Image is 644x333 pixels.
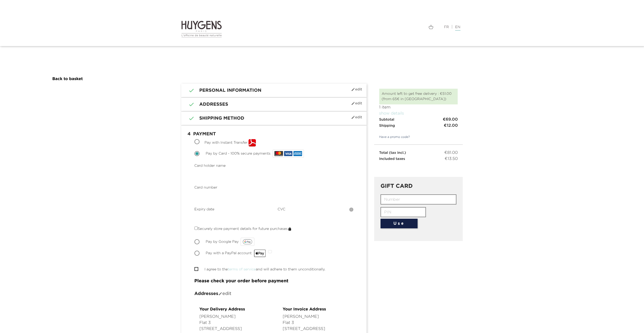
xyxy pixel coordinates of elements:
[206,251,266,255] span: Pay with a PayPal account
[200,307,265,312] h4: Your Delivery Address
[379,104,458,110] p: 1 item
[278,212,353,224] iframe: paypal_card_cvv_field
[381,219,418,228] button: Use
[351,101,362,105] span: Edit
[194,204,214,212] label: Expiry date
[228,268,256,271] a: terms of service
[194,182,218,190] label: Card number
[381,194,456,205] input: Number
[194,169,353,180] iframe: paypal_card_name_field
[185,115,363,121] h1: Shipping Method
[185,129,363,139] h1: Payment
[379,112,404,116] a: show details
[194,227,198,230] input: Securely store payment details for future purchaseslock
[379,157,405,161] span: Included taxes
[185,115,192,121] i: 
[274,151,283,156] img: MASTERCARD
[218,292,222,296] i: mode_edit
[443,117,458,123] span: €69.00
[185,87,192,94] i: 
[288,227,292,231] img: lock
[351,115,355,119] i: mode_edit
[444,150,458,156] span: €81.00
[445,156,458,162] span: €13.50
[194,291,353,297] h4: Addresses
[379,162,458,170] iframe: PayPal Message 1
[379,151,406,155] span: Total (tax incl.)
[194,190,353,202] iframe: paypal_card_number_field
[181,49,463,63] iframe: PayPal Message 2
[444,123,458,129] span: €12.00
[194,161,226,169] label: Card holder name
[381,183,456,189] h3: GIFT CARD
[243,239,252,244] img: google_pay
[349,208,353,212] div: i
[326,24,463,30] div: |
[206,240,239,244] span: Pay by Google Pay
[185,129,193,139] span: 4
[382,92,452,101] span: Amount left to get free delivery : €51.00 (from 65€ in [GEOGRAPHIC_DATA])
[205,267,325,272] label: I agree to the and will adhere to them unconditionally.
[351,115,362,119] span: Edit
[249,139,256,146] img: 29x29_square_gif.gif
[206,152,270,155] span: Pay by Card - 100% secure payments
[374,135,410,139] a: Have a promo code?
[218,291,231,296] span: edit
[293,151,302,156] img: AMEX
[185,87,363,94] h1: Personal Information
[381,207,426,217] input: PIN
[181,20,222,38] img: Huygens logo
[194,226,292,232] label: Securely store payment details for future purchases
[351,87,355,91] i: mode_edit
[194,212,270,224] iframe: paypal_card_expiry_field
[52,77,83,81] a: Back to basket
[351,101,355,105] i: mode_edit
[278,204,286,212] label: CVC
[194,279,353,284] h4: Please check your order before payment
[185,101,363,107] h1: Addresses
[379,118,394,121] span: Subtotal
[185,101,192,107] i: 
[351,87,362,91] span: Edit
[379,124,395,127] span: Shipping
[205,141,248,144] span: Pay with Instant Transfer
[283,307,348,312] h4: Your Invoice Address
[284,151,292,156] img: VISA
